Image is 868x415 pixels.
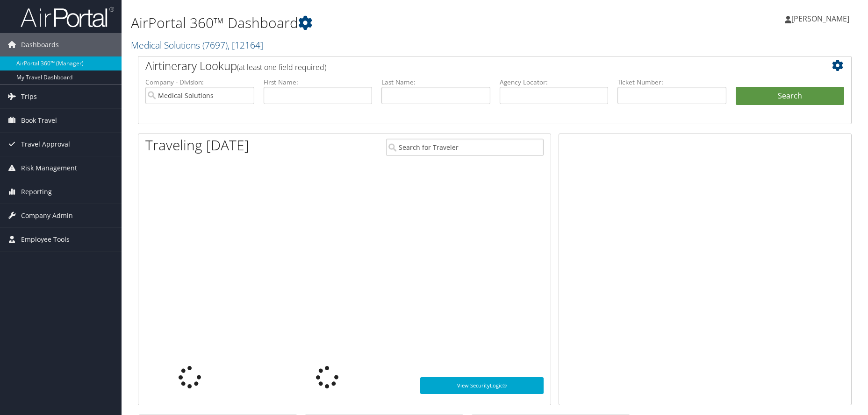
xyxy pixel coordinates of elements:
label: Company - Division: [145,77,254,87]
button: Search [736,87,845,106]
a: Medical Solutions [131,39,263,51]
label: First Name: [264,77,373,87]
span: Dashboards [21,33,59,56]
h2: Airtinerary Lookup [145,58,785,74]
span: Reporting [21,180,52,204]
input: Search for Traveler [386,139,544,156]
label: Last Name: [381,77,490,87]
label: Agency Locator: [500,77,609,87]
span: (at least one field required) [237,62,326,72]
span: Risk Management [21,156,77,180]
span: Book Travel [21,109,57,132]
a: [PERSON_NAME] [785,5,859,33]
span: Travel Approval [21,133,70,156]
a: View SecurityLogic® [420,377,544,394]
span: [PERSON_NAME] [791,14,849,24]
label: Ticket Number: [617,77,726,87]
img: airportal-logo.png [21,6,114,28]
span: , [ 12164 ] [228,39,263,51]
span: ( 7697 ) [202,39,228,51]
h1: Traveling [DATE] [145,135,249,155]
h1: AirPortal 360™ Dashboard [131,13,616,33]
span: Company Admin [21,204,73,227]
span: Employee Tools [21,228,70,251]
span: Trips [21,85,37,108]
